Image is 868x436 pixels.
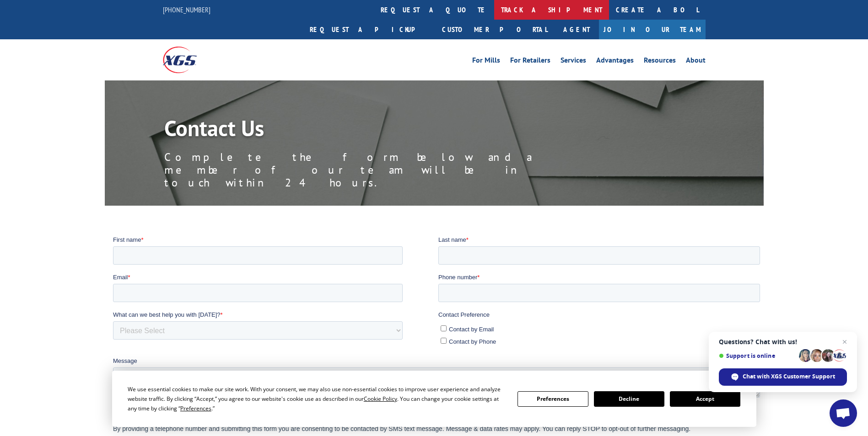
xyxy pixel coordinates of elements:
[743,372,835,381] span: Chat with XGS Customer Support
[554,20,599,39] a: Agent
[128,384,507,413] div: We use essential cookies to make our site work. With your consent, we may also use non-essential ...
[510,57,550,67] a: For Retailers
[670,391,740,407] button: Accept
[435,20,554,39] a: Customer Portal
[719,352,796,359] span: Support is online
[163,5,210,14] a: [PHONE_NUMBER]
[164,117,576,144] h1: Contact Us
[830,399,857,427] div: Open chat
[164,151,576,189] p: Complete the form below and a member of our team will be in touch within 24 hours.
[686,57,706,67] a: About
[594,391,664,407] button: Decline
[839,336,850,347] span: Close chat
[303,20,435,39] a: Request a pickup
[112,371,756,427] div: Cookie Consent Prompt
[561,57,586,67] a: Services
[719,338,847,346] span: Questions? Chat with us!
[719,368,847,386] div: Chat with XGS Customer Support
[599,20,706,39] a: Join Our Team
[472,57,500,67] a: For Mills
[180,404,211,412] span: Preferences
[596,57,634,67] a: Advantages
[364,395,397,403] span: Cookie Policy
[644,57,676,67] a: Resources
[518,391,588,407] button: Preferences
